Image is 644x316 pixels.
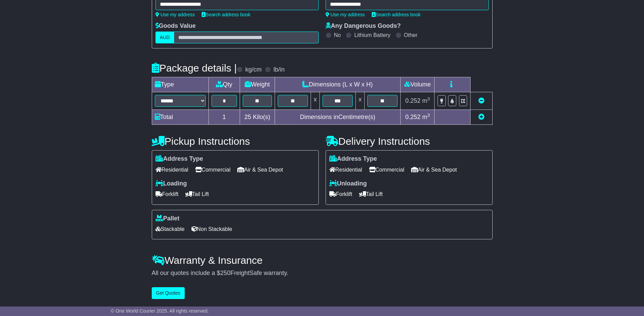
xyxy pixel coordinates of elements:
[401,77,435,92] td: Volume
[195,164,231,175] span: Commercial
[240,110,275,125] td: Kilo(s)
[208,77,240,92] td: Qty
[329,189,352,199] span: Forklift
[155,164,188,175] span: Residential
[329,155,377,163] label: Address Type
[220,270,231,276] span: 250
[354,32,390,38] label: Lithium Battery
[240,77,275,92] td: Weight
[152,255,493,266] h4: Warranty & Insurance
[191,224,232,234] span: Non Stackable
[152,77,208,92] td: Type
[427,113,430,118] sup: 3
[185,189,209,199] span: Tail Lift
[478,114,484,120] a: Add new item
[152,62,237,74] h4: Package details |
[155,12,195,17] a: Use my address
[334,32,341,38] label: No
[329,180,367,187] label: Unloading
[326,22,401,30] label: Any Dangerous Goods?
[422,114,430,120] span: m
[155,155,203,163] label: Address Type
[427,96,430,101] sup: 3
[329,164,362,175] span: Residential
[152,136,319,147] h4: Pickup Instructions
[155,32,174,43] label: AUD
[404,32,418,38] label: Other
[273,66,284,74] label: lb/in
[326,12,365,17] a: Use my address
[478,97,484,104] a: Remove this item
[155,180,187,187] label: Loading
[244,114,251,120] span: 25
[356,92,365,110] td: x
[155,224,185,234] span: Stackable
[369,164,404,175] span: Commercial
[422,97,430,104] span: m
[152,270,493,277] div: All our quotes include a $ FreightSafe warranty.
[275,77,401,92] td: Dimensions (L x W x H)
[155,215,180,222] label: Pallet
[405,114,421,120] span: 0.252
[411,164,457,175] span: Air & Sea Depot
[202,12,251,17] a: Search address book
[237,164,283,175] span: Air & Sea Depot
[111,308,209,314] span: © One World Courier 2025. All rights reserved.
[155,22,196,30] label: Goods Value
[245,66,261,74] label: kg/cm
[405,97,421,104] span: 0.252
[152,287,185,299] button: Get Quotes
[311,92,319,110] td: x
[208,110,240,125] td: 1
[152,110,208,125] td: Total
[359,189,383,199] span: Tail Lift
[155,189,179,199] span: Forklift
[326,136,493,147] h4: Delivery Instructions
[372,12,421,17] a: Search address book
[275,110,401,125] td: Dimensions in Centimetre(s)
